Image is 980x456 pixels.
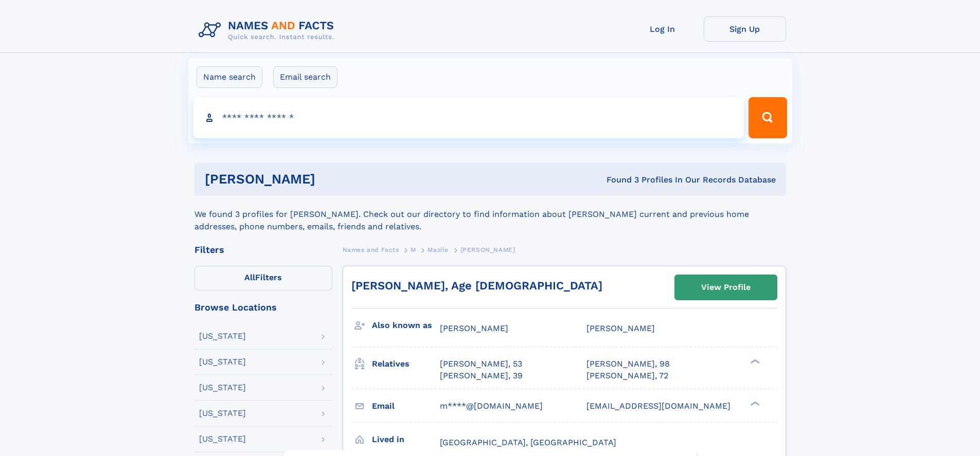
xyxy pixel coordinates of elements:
[197,66,262,88] label: Name search
[194,16,343,44] img: Logo Names and Facts
[675,275,777,300] a: View Profile
[704,16,786,42] a: Sign Up
[199,358,246,366] div: [US_STATE]
[351,279,602,292] a: [PERSON_NAME], Age [DEMOGRAPHIC_DATA]
[193,97,744,138] input: search input
[440,323,508,333] span: [PERSON_NAME]
[411,243,416,256] a: M
[199,409,246,417] div: [US_STATE]
[440,358,522,370] a: [PERSON_NAME], 53
[621,16,704,42] a: Log In
[748,358,760,365] div: ❯
[372,431,440,448] h3: Lived in
[701,276,751,299] div: View Profile
[440,437,616,447] span: [GEOGRAPHIC_DATA], [GEOGRAPHIC_DATA]
[372,317,440,334] h3: Also known as
[199,435,246,443] div: [US_STATE]
[273,66,337,88] label: Email search
[440,370,523,381] a: [PERSON_NAME], 39
[343,243,399,256] a: Names and Facts
[586,323,655,333] span: [PERSON_NAME]
[460,246,515,253] span: [PERSON_NAME]
[372,355,440,373] h3: Relatives
[411,246,416,253] span: M
[194,196,786,233] div: We found 3 profiles for [PERSON_NAME]. Check out our directory to find information about [PERSON_...
[748,400,760,407] div: ❯
[205,173,461,186] h1: [PERSON_NAME]
[199,384,246,392] div: [US_STATE]
[461,174,776,186] div: Found 3 Profiles In Our Records Database
[194,303,332,312] div: Browse Locations
[427,243,449,256] a: Mazile
[749,97,787,138] button: Search Button
[586,358,670,370] a: [PERSON_NAME], 98
[199,332,246,340] div: [US_STATE]
[194,245,332,254] div: Filters
[427,246,449,253] span: Mazile
[586,401,730,411] span: [EMAIL_ADDRESS][DOMAIN_NAME]
[244,272,255,282] span: All
[372,397,440,415] h3: Email
[194,266,332,290] label: Filters
[586,370,668,381] a: [PERSON_NAME], 72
